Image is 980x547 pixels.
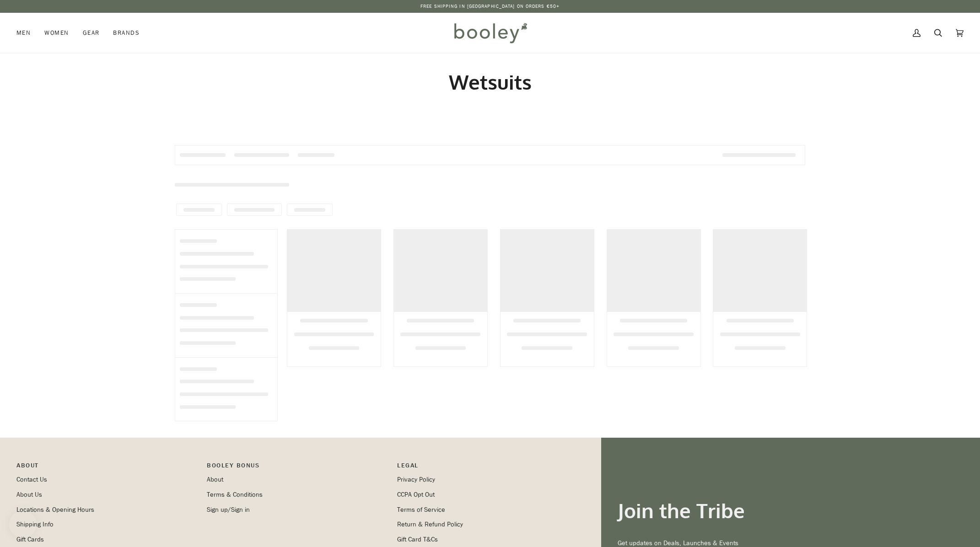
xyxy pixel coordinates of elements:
[397,475,435,484] a: Privacy Policy
[44,28,69,38] span: Women
[16,461,198,475] p: Pipeline_Footer Main
[618,498,964,523] h3: Join the Tribe
[450,20,530,46] img: Booley
[16,28,31,38] span: Men
[16,475,47,484] a: Contact Us
[397,505,445,514] a: Terms of Service
[207,461,388,475] p: Booley Bonus
[397,490,435,499] a: CCPA Opt Out
[16,13,38,53] a: Men
[106,13,146,53] a: Brands
[16,535,44,544] a: Gift Cards
[397,461,578,475] p: Pipeline_Footer Sub
[113,28,140,38] span: Brands
[83,28,100,38] span: Gear
[207,490,263,499] a: Terms & Conditions
[76,13,107,53] a: Gear
[175,70,805,95] h1: Wetsuits
[9,510,37,538] iframe: Button to open loyalty program pop-up
[16,490,42,499] a: About Us
[397,535,438,544] a: Gift Card T&Cs
[38,13,75,53] a: Women
[420,3,560,10] p: Free Shipping in [GEOGRAPHIC_DATA] on Orders €50+
[207,505,250,514] a: Sign up/Sign in
[397,520,463,529] a: Return & Refund Policy
[207,475,223,484] a: About
[16,505,94,514] a: Locations & Opening Hours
